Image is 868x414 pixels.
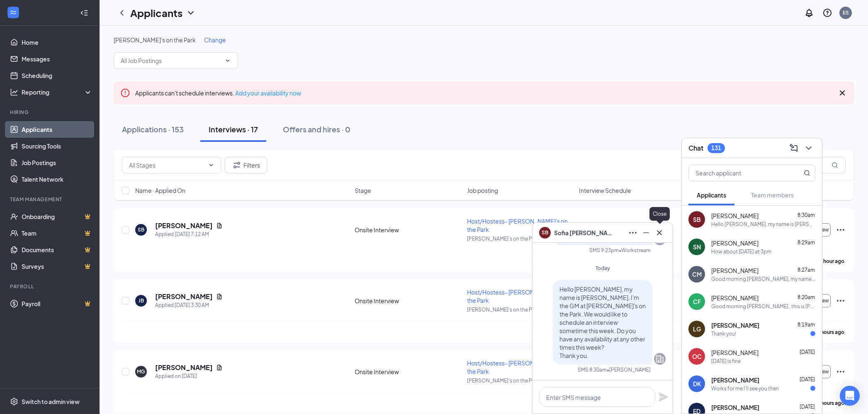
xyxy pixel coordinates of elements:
span: Hello [PERSON_NAME], my name is [PERSON_NAME]. I'm the GM at [PERSON_NAME]'s on the Park. We woul... [559,285,646,359]
a: Home [22,34,92,51]
svg: ChevronDown [224,57,231,64]
span: 8:20am [797,294,815,300]
span: Team members [751,191,794,199]
svg: Minimize [641,228,651,238]
span: [PERSON_NAME] [711,348,759,357]
input: Search applicant [689,165,787,181]
div: MG [137,368,145,375]
svg: Company [655,354,665,364]
span: Interview Schedule [579,186,631,195]
span: [PERSON_NAME] [711,321,759,329]
span: [DATE] [800,376,815,382]
div: Switch to admin view [22,397,80,406]
svg: Document [216,364,223,371]
span: Name · Applied On [135,186,185,195]
h5: [PERSON_NAME] [155,292,213,301]
svg: Error [120,88,130,98]
span: 8:29am [797,239,815,246]
svg: Settings [10,397,18,406]
a: Scheduling [22,67,92,84]
button: ComposeMessage [787,141,800,155]
div: Reporting [22,88,93,96]
span: • Workstream [619,247,651,254]
span: [DATE] [800,404,815,410]
button: Cross [653,226,666,239]
div: OC [692,352,702,360]
div: CM [692,270,702,278]
div: Hiring [10,109,91,116]
span: Host/Hostess- [PERSON_NAME]'s on the Park [467,359,568,375]
div: SMS 9:23pm [589,247,619,254]
div: Hello [PERSON_NAME], my name is [PERSON_NAME]. I'm the GM at [PERSON_NAME]'s on the Park. We woul... [711,221,815,228]
span: Host/Hostess- [PERSON_NAME]'s on the Park [467,217,568,233]
svg: Cross [654,228,664,238]
span: [PERSON_NAME]'s on the Park [114,36,196,44]
div: Good morning [PERSON_NAME] , this is [PERSON_NAME] from [PERSON_NAME] on the park . Are you avail... [711,303,815,310]
h5: [PERSON_NAME] [155,221,213,230]
svg: ChevronDown [804,143,814,153]
div: Offers and hires · 0 [283,124,350,134]
button: ChevronDown [802,141,815,155]
div: Applied [DATE] 7:12 AM [155,230,223,239]
svg: Document [216,293,223,300]
svg: ChevronDown [186,8,196,18]
div: JB [139,297,144,304]
a: Add your availability now [235,89,301,97]
div: Onsite Interview [355,226,462,234]
a: Messages [22,51,92,67]
span: Job posting [467,186,498,195]
div: SB [693,215,701,224]
svg: Filter [232,160,242,170]
button: Filter Filters [225,157,267,173]
div: Applications · 153 [122,124,184,134]
a: Sourcing Tools [22,138,92,154]
svg: ChevronLeft [117,8,127,18]
svg: Cross [837,88,847,98]
svg: QuestionInfo [822,8,832,18]
a: TeamCrown [22,225,92,241]
span: • [PERSON_NAME] [607,366,651,373]
div: Close [649,207,670,221]
button: Ellipses [626,226,639,239]
svg: WorkstreamLogo [9,8,17,17]
input: All Job Postings [121,56,221,65]
svg: Ellipses [836,296,846,306]
input: All Stages [129,161,204,170]
b: 5 hours ago [817,329,844,335]
div: Onsite Interview [355,368,462,376]
div: LG [693,325,701,333]
a: Applicants [22,121,92,138]
span: Today [596,265,610,271]
span: 8:19am [797,321,815,328]
p: [PERSON_NAME]'s on the Park [467,235,574,242]
span: Applicants [697,191,726,199]
svg: Ellipses [628,228,638,238]
a: DocumentsCrown [22,241,92,258]
h5: [PERSON_NAME] [155,363,213,372]
svg: Plane [659,392,669,402]
span: [PERSON_NAME] [711,294,759,302]
span: [PERSON_NAME] [711,239,759,247]
svg: Collapse [80,9,88,17]
span: 8:30am [797,212,815,218]
button: Minimize [639,226,653,239]
svg: ChevronDown [208,162,214,168]
div: SB [138,226,144,233]
span: Applicants can't schedule interviews. [135,89,301,97]
div: Team Management [10,196,91,203]
span: Host/Hostess- [PERSON_NAME]'s on the Park [467,288,568,304]
div: Interviews · 17 [209,124,258,134]
div: CF [693,297,701,306]
b: 10 hours ago [814,400,844,406]
div: Applied [DATE] 3:30 AM [155,301,223,309]
div: How about [DATE] at 3pm [711,248,771,255]
svg: Ellipses [836,225,846,235]
div: Good morning [PERSON_NAME], my name is [PERSON_NAME]. I'm the General Manager at [PERSON_NAME]'s ... [711,275,815,282]
a: PayrollCrown [22,295,92,312]
div: Onsite Interview [355,297,462,305]
div: Thank you! [711,330,736,337]
svg: Analysis [10,88,18,96]
span: Change [204,36,226,44]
